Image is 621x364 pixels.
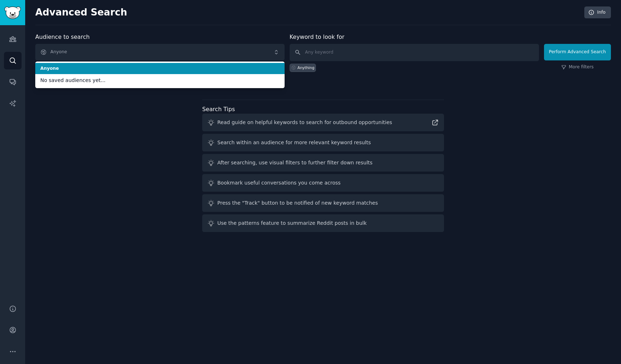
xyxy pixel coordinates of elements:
[4,6,21,19] img: GummySearch logo
[290,44,539,61] input: Any keyword
[217,219,367,227] div: Use the patterns feature to summarize Reddit posts in bulk
[35,33,90,40] label: Audience to search
[217,159,372,167] div: After searching, use visual filters to further filter down results
[584,6,611,19] a: Info
[217,199,378,207] div: Press the "Track" button to be notified of new keyword matches
[35,7,580,18] h2: Advanced Search
[40,77,280,84] span: No saved audiences yet...
[217,179,341,187] div: Bookmark useful conversations you come across
[35,62,285,88] ul: Anyone
[561,64,594,70] a: More filters
[217,139,371,146] div: Search within an audience for more relevant keyword results
[202,106,235,113] label: Search Tips
[40,65,280,72] span: Anyone
[217,119,392,126] div: Read guide on helpful keywords to search for outbound opportunities
[35,44,285,60] button: Anyone
[298,65,314,70] div: Anything
[544,44,611,60] button: Perform Advanced Search
[290,33,345,40] label: Keyword to look for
